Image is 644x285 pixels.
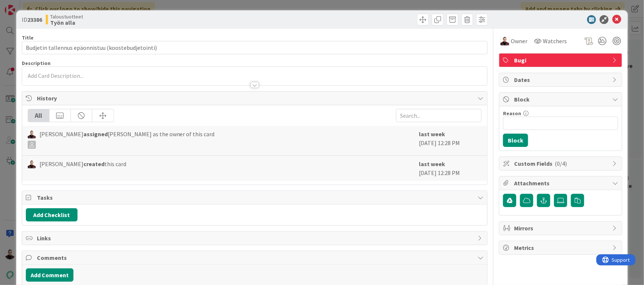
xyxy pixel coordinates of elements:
b: Työn alla [50,20,83,25]
div: [DATE] 12:28 PM [419,130,482,152]
span: Dates [514,75,609,84]
span: History [37,94,474,103]
div: [DATE] 12:28 PM [419,159,482,177]
span: Custom Fields [514,159,609,168]
span: Attachments [514,179,609,188]
div: All [28,109,49,122]
span: Block [514,95,609,104]
span: [PERSON_NAME] [PERSON_NAME] as the owner of this card [39,130,215,149]
img: AA [28,130,36,138]
img: AA [500,37,509,45]
span: Tasks [37,193,474,202]
span: ( 0/4 ) [555,160,567,167]
b: assigned [83,130,108,138]
label: Title [22,34,34,41]
button: Add Checklist [26,208,78,222]
span: Metrics [514,243,609,252]
input: Search... [396,109,482,122]
span: Mirrors [514,224,609,233]
span: Comments [37,253,474,262]
span: Bugi [514,56,609,65]
span: Owner [511,37,527,45]
span: Description [22,60,51,66]
button: Add Comment [26,268,73,282]
span: [PERSON_NAME] this card [39,159,126,168]
b: 23386 [27,16,42,23]
button: Block [503,134,528,147]
b: last week [419,130,445,138]
span: Links [37,234,474,243]
span: ID [22,15,42,24]
b: last week [419,160,445,168]
b: created [83,160,104,168]
input: type card name here... [22,41,488,54]
label: Reason [503,110,521,117]
span: Support [16,1,34,10]
img: AA [28,160,36,168]
span: Watchers [543,37,567,45]
span: Taloustuotteet [50,14,83,20]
